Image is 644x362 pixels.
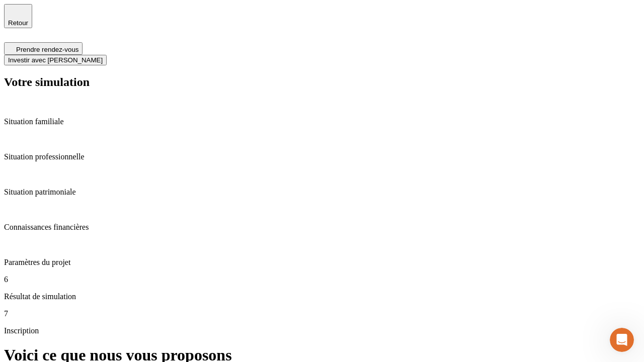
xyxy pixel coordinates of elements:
[4,4,32,28] button: Retour
[16,46,78,53] span: Prendre rendez-vous
[4,75,640,89] h2: Votre simulation
[4,292,640,301] p: Résultat de simulation
[4,258,640,267] p: Paramètres du projet
[4,275,640,284] p: 6
[4,326,640,335] p: Inscription
[4,152,640,161] p: Situation professionnelle
[4,309,640,318] p: 7
[8,19,28,27] span: Retour
[8,56,103,64] span: Investir avec [PERSON_NAME]
[610,328,634,352] iframe: Intercom live chat
[4,55,107,65] button: Investir avec [PERSON_NAME]
[4,42,83,55] button: Prendre rendez-vous
[4,223,640,232] p: Connaissances financières
[4,188,640,197] p: Situation patrimoniale
[4,117,640,126] p: Situation familiale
